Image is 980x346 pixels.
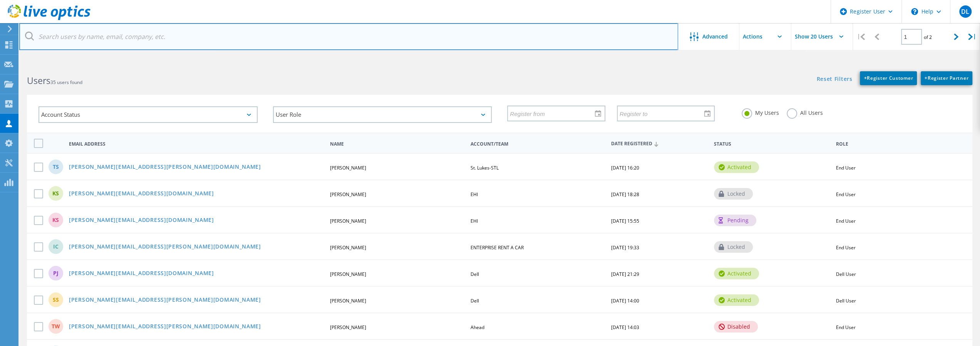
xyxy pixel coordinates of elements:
span: SS [53,297,59,302]
input: Register from [508,106,599,121]
span: End User [836,191,855,198]
span: [PERSON_NAME] [330,244,366,251]
span: PJ [53,270,59,276]
span: [PERSON_NAME] [330,191,366,198]
span: End User [836,324,855,331]
b: + [864,75,867,81]
span: St. Lukes-STL [471,165,499,171]
a: [PERSON_NAME][EMAIL_ADDRESS][DOMAIN_NAME] [69,217,214,224]
div: disabled [714,321,758,333]
span: Email Address [69,142,323,146]
span: Date Registered [611,141,707,146]
div: User Role [273,106,492,123]
a: [PERSON_NAME][EMAIL_ADDRESS][DOMAIN_NAME] [69,270,214,277]
span: Register Partner [925,75,968,81]
span: Register Customer [864,75,913,81]
span: [PERSON_NAME] [330,297,366,304]
span: of 2 [924,34,932,40]
div: locked [714,241,753,253]
label: All Users [787,108,823,116]
div: locked [714,188,753,200]
span: Ahead [471,324,484,331]
b: + [925,75,928,81]
span: [DATE] 18:28 [611,191,639,198]
div: activated [714,268,759,279]
span: EHI [471,191,478,198]
span: Dell User [836,271,856,277]
span: End User [836,218,855,224]
span: [PERSON_NAME] [330,165,366,171]
a: +Register Customer [860,71,917,85]
span: 35 users found [50,79,82,86]
a: Reset Filters [816,76,852,83]
span: Dell [471,271,479,277]
span: End User [836,165,855,171]
span: [PERSON_NAME] [330,271,366,277]
a: Live Optics Dashboard [8,16,90,22]
div: Account Status [39,106,258,123]
span: Status [714,142,829,146]
a: [PERSON_NAME][EMAIL_ADDRESS][PERSON_NAME][DOMAIN_NAME] [69,324,261,330]
span: DL [961,8,969,15]
span: [DATE] 14:00 [611,297,639,304]
span: EHI [471,218,478,224]
span: TW [52,324,60,329]
label: My Users [742,108,779,116]
span: Dell [471,297,479,304]
span: [DATE] 14:03 [611,324,639,331]
span: Role [836,142,960,146]
div: | [964,23,980,50]
input: Register to [618,106,709,121]
div: activated [714,161,759,173]
span: [PERSON_NAME] [330,324,366,331]
span: [DATE] 16:20 [611,165,639,171]
span: [PERSON_NAME] [330,218,366,224]
span: Account/Team [471,142,605,146]
span: Advanced [702,34,728,39]
input: Search users by name, email, company, etc. [19,23,678,50]
span: Name [330,142,464,146]
div: | [853,23,869,50]
svg: \n [911,8,918,15]
div: pending [714,215,756,226]
span: ENTERPRISE RENT A CAR [471,244,524,251]
span: TS [53,164,59,170]
a: [PERSON_NAME][EMAIL_ADDRESS][PERSON_NAME][DOMAIN_NAME] [69,164,261,171]
div: activated [714,294,759,306]
a: [PERSON_NAME][EMAIL_ADDRESS][PERSON_NAME][DOMAIN_NAME] [69,297,261,304]
a: +Register Partner [921,71,972,85]
span: Dell User [836,297,856,304]
span: [DATE] 15:55 [611,218,639,224]
span: End User [836,244,855,251]
span: KS [52,191,59,196]
a: [PERSON_NAME][EMAIL_ADDRESS][PERSON_NAME][DOMAIN_NAME] [69,244,261,250]
span: KS [52,217,59,223]
span: [DATE] 21:29 [611,271,639,277]
a: [PERSON_NAME][EMAIL_ADDRESS][DOMAIN_NAME] [69,191,214,197]
span: IC [53,244,59,249]
b: Users [27,74,50,87]
span: [DATE] 19:33 [611,244,639,251]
